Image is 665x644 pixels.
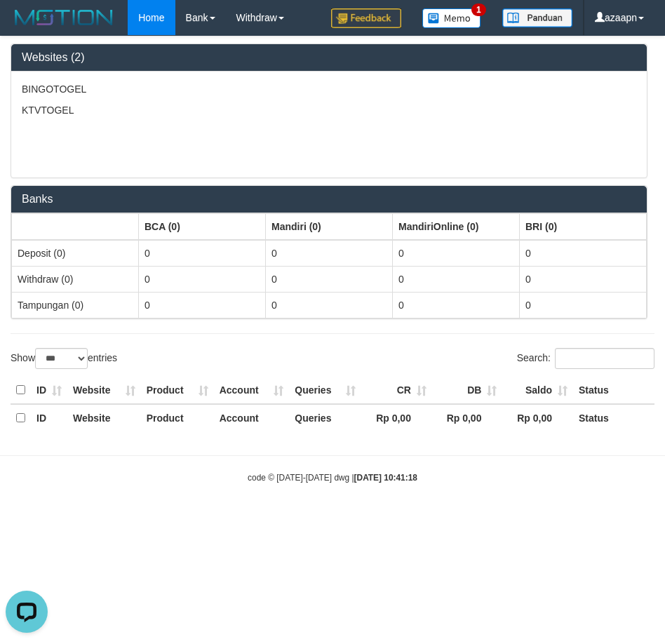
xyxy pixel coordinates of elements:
input: Search: [555,348,654,369]
td: 0 [266,292,393,318]
th: Rp 0,00 [361,404,432,431]
h3: Banks [22,193,636,206]
th: Product [141,404,214,431]
label: Search: [517,348,654,369]
td: 0 [520,266,647,292]
strong: [DATE] 10:41:18 [354,473,417,483]
p: KTVTOGEL [22,103,636,117]
p: BINGOTOGEL [22,82,636,96]
td: 0 [393,292,520,318]
th: Product [141,377,214,404]
th: DB [432,377,503,404]
select: Showentries [35,348,88,369]
th: Group: activate to sort column ascending [266,213,393,240]
td: 0 [139,266,266,292]
th: Status [573,404,654,431]
td: 0 [266,240,393,267]
img: Feedback.jpg [331,8,401,28]
th: ID [31,404,67,431]
td: Deposit (0) [12,240,139,267]
th: Status [573,377,654,404]
th: Group: activate to sort column ascending [139,213,266,240]
th: Rp 0,00 [432,404,503,431]
span: 1 [471,4,486,16]
th: Group: activate to sort column ascending [12,213,139,240]
th: Account [214,377,290,404]
th: Queries [289,404,361,431]
th: Account [214,404,290,431]
th: Queries [289,377,361,404]
td: 0 [520,292,647,318]
th: Saldo [502,377,573,404]
td: 0 [393,266,520,292]
button: Open LiveChat chat widget [6,6,48,48]
th: Group: activate to sort column ascending [393,213,520,240]
td: 0 [520,240,647,267]
td: 0 [139,240,266,267]
th: Website [67,377,141,404]
td: 0 [393,240,520,267]
h3: Websites (2) [22,51,636,64]
td: Withdraw (0) [12,266,139,292]
td: Tampungan (0) [12,292,139,318]
img: MOTION_logo.png [11,7,117,28]
small: code © [DATE]-[DATE] dwg | [248,473,417,483]
img: panduan.png [502,8,572,27]
td: 0 [139,292,266,318]
th: Website [67,404,141,431]
th: Group: activate to sort column ascending [520,213,647,240]
img: Button%20Memo.svg [422,8,481,28]
label: Show entries [11,348,117,369]
td: 0 [266,266,393,292]
th: CR [361,377,432,404]
th: ID [31,377,67,404]
th: Rp 0,00 [502,404,573,431]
